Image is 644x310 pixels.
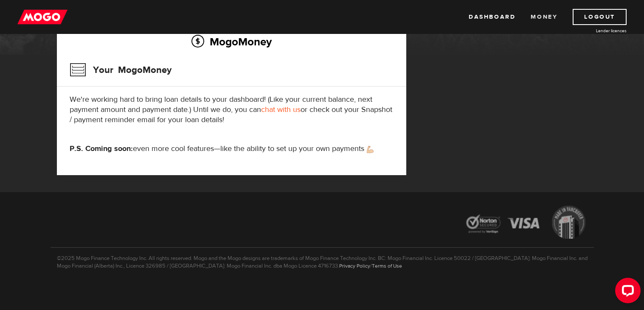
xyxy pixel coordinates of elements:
img: legal-icons-92a2ffecb4d32d839781d1b4e4802d7b.png [458,199,594,247]
p: even more cool features—like the ability to set up your own payments [70,144,394,154]
p: ©2025 Mogo Finance Technology Inc. All rights reserved. Mogo and the Mogo designs are trademarks ... [51,247,594,270]
h3: Your MogoMoney [70,59,172,81]
img: strong arm emoji [367,146,374,153]
strong: P.S. Coming soon: [70,144,133,154]
p: We're working hard to bring loan details to your dashboard! (Like your current balance, next paym... [70,95,394,125]
a: Logout [573,9,627,25]
iframe: LiveChat chat widget [608,274,644,310]
a: Lender licences [563,28,627,34]
a: Privacy Policy [339,263,370,269]
h2: MogoMoney [70,33,394,50]
a: Dashboard [469,9,515,25]
img: mogo_logo-11ee424be714fa7cbb0f0f49df9e16ec.png [17,9,67,25]
a: Money [531,9,557,25]
a: Terms of Use [372,263,402,269]
a: chat with us [261,105,301,115]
